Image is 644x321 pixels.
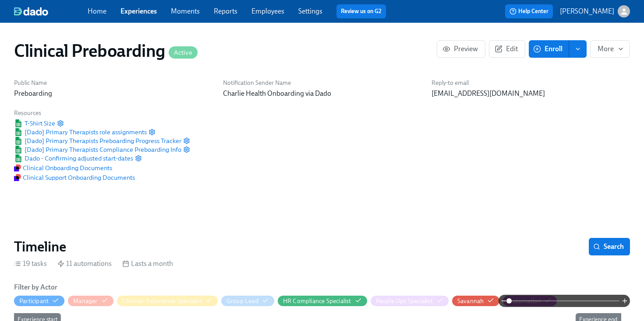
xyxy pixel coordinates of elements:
[14,136,181,145] a: Google Sheet[Dado] Primary Therapists Preboarding Progress Tracker
[560,5,630,17] button: [PERSON_NAME]
[88,7,106,15] a: Home
[14,119,55,128] span: T-Shirt Size
[336,4,386,18] button: Review us on G2
[14,119,55,128] a: Google SheetT-Shirt Size
[298,7,322,15] a: Settings
[14,128,147,136] span: [Dado] Primary Therapists role assignments
[489,40,525,58] button: Edit
[14,154,23,162] img: Google Sheet
[560,7,614,16] p: [PERSON_NAME]
[14,283,57,292] h6: Filter by Actor
[510,7,548,16] span: Help Center
[595,242,624,251] span: Search
[171,7,200,15] a: Moments
[14,109,190,117] h6: Resources
[122,259,173,269] div: Lasts a month
[14,89,212,98] p: Preboarding
[432,89,630,98] p: [EMAIL_ADDRESS][DOMAIN_NAME]
[14,154,133,163] span: Dado - Confirming adjusted start-dates
[223,79,421,87] h6: Notification Sender Name
[14,145,181,154] a: Google Sheet[Dado] Primary Therapists Compliance Preboarding Info
[341,7,382,16] a: Review us on G2
[14,137,23,145] img: Google Sheet
[496,45,518,53] span: Edit
[14,40,198,61] h1: Clinical Preboarding
[14,238,66,255] h2: Timeline
[589,238,630,255] button: Search
[14,259,47,269] div: 19 tasks
[14,154,133,163] a: Google SheetDado - Confirming adjusted start-dates
[14,173,135,182] span: Clinical Support Onboarding Documents
[14,136,181,145] span: [Dado] Primary Therapists Preboarding Progress Tracker
[169,49,198,56] span: Active
[14,173,135,182] button: DocusignClinical Support Onboarding Documents
[432,79,630,87] h6: Reply-to email
[598,45,623,53] span: More
[14,7,48,16] img: dado
[14,164,21,171] img: Docusign
[590,40,630,58] button: More
[437,40,485,58] button: Preview
[505,4,553,18] button: Help Center
[14,119,23,127] img: Google Sheet
[444,45,478,53] span: Preview
[14,146,23,154] img: Google Sheet
[14,164,112,172] button: DocusignClinical Onboarding Documents
[529,40,569,58] button: Enroll
[14,145,181,154] span: [Dado] Primary Therapists Compliance Preboarding Info
[569,40,587,58] button: enroll
[14,164,112,172] span: Clinical Onboarding Documents
[57,259,112,269] div: 11 automations
[14,7,88,16] a: dado
[14,128,23,136] img: Google Sheet
[120,7,157,15] a: Experiences
[535,45,563,53] span: Enroll
[14,79,212,87] h6: Public Name
[251,7,284,15] a: Employees
[14,174,21,181] img: Docusign
[223,89,421,98] p: Charlie Health Onboarding via Dado
[214,7,237,15] a: Reports
[14,128,147,136] a: Google Sheet[Dado] Primary Therapists role assignments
